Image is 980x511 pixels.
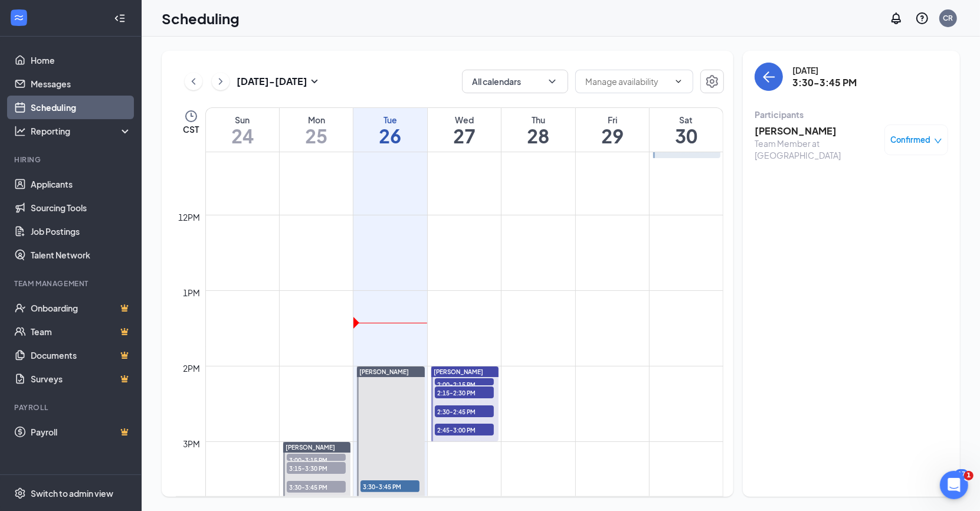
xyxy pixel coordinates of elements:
div: Mon [280,114,353,126]
svg: ChevronDown [674,77,683,86]
span: [PERSON_NAME] [434,368,483,375]
a: Job Postings [31,220,132,243]
input: Manage availability [585,75,669,88]
svg: QuestionInfo [915,11,929,25]
div: 1pm [181,286,203,299]
span: [PERSON_NAME] [286,444,335,451]
div: 17 [955,469,968,479]
div: Payroll [14,402,129,412]
svg: ChevronLeft [188,74,199,89]
h1: 25 [280,126,353,146]
div: Tue [353,114,427,126]
svg: Analysis [14,125,26,137]
span: [PERSON_NAME] [359,368,409,375]
div: CR [943,13,953,23]
h1: 26 [353,126,427,146]
h1: 28 [502,126,575,146]
span: 2:30-2:45 PM [435,405,494,417]
a: August 28, 2025 [502,108,575,152]
a: DocumentsCrown [31,343,132,367]
a: August 30, 2025 [650,108,723,152]
svg: Clock [184,109,198,123]
button: Settings [700,70,724,93]
button: back-button [755,63,783,91]
a: August 24, 2025 [206,108,279,152]
a: Scheduling [31,96,132,119]
h1: 27 [428,126,501,146]
div: Team Member at [GEOGRAPHIC_DATA] [755,137,879,161]
div: Wed [428,114,501,126]
a: Messages [31,72,132,96]
a: Applicants [31,172,132,196]
span: 3:00-3:15 PM [287,454,346,466]
h3: 3:30-3:45 PM [792,76,857,89]
div: Switch to admin view [31,487,113,499]
span: 2:15-2:30 PM [435,386,494,398]
div: Team Management [14,279,129,289]
div: 3pm [181,437,203,450]
span: Confirmed [891,134,931,146]
a: August 29, 2025 [576,108,649,152]
div: Fri [576,114,649,126]
div: Thu [502,114,575,126]
div: 2pm [181,362,203,375]
h1: 24 [206,126,279,146]
h3: [DATE] - [DATE] [237,75,307,88]
h3: [PERSON_NAME] [755,125,879,137]
span: down [934,137,942,145]
svg: ArrowLeft [762,70,776,84]
a: OnboardingCrown [31,296,132,320]
svg: Collapse [114,12,126,24]
span: 2:45-3:00 PM [435,424,494,435]
svg: SmallChevronDown [307,74,322,89]
svg: Settings [14,487,26,499]
div: Sat [650,114,723,126]
div: 12pm [176,211,203,224]
button: All calendarsChevronDown [462,70,568,93]
span: 1 [964,471,974,480]
a: SurveysCrown [31,367,132,391]
a: Talent Network [31,243,132,267]
span: CST [183,123,199,135]
svg: ChevronRight [215,74,227,89]
svg: Notifications [889,11,903,25]
a: Home [31,48,132,72]
svg: WorkstreamLogo [13,12,25,24]
div: Participants [755,109,948,120]
span: 3:15-3:30 PM [287,462,346,474]
a: August 26, 2025 [353,108,427,152]
div: [DATE] [792,64,857,76]
h1: Scheduling [162,8,240,28]
div: Reporting [31,125,132,137]
svg: ChevronDown [546,76,558,87]
button: ChevronLeft [185,73,202,90]
a: August 27, 2025 [428,108,501,152]
h1: 30 [650,126,723,146]
div: Hiring [14,155,129,165]
svg: Settings [705,74,719,89]
a: August 25, 2025 [280,108,353,152]
div: Sun [206,114,279,126]
span: 3:30-3:45 PM [360,480,419,492]
a: TeamCrown [31,320,132,343]
span: 2:00-2:15 PM [435,378,494,390]
h1: 29 [576,126,649,146]
button: ChevronRight [212,73,230,90]
a: PayrollCrown [31,420,132,444]
iframe: Intercom live chat [940,471,968,499]
a: Sourcing Tools [31,196,132,220]
span: 3:30-3:45 PM [287,481,346,493]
